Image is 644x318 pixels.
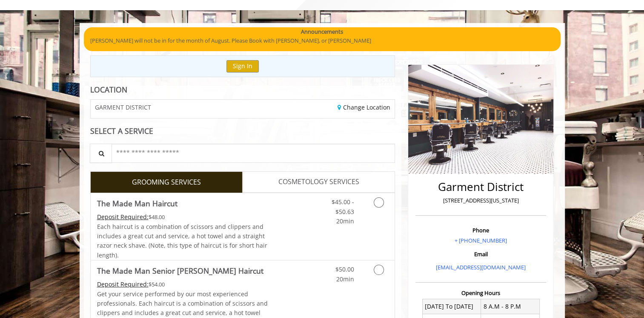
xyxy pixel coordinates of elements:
div: $54.00 [97,280,268,289]
a: [EMAIL_ADDRESS][DOMAIN_NAME] [436,263,526,271]
p: [STREET_ADDRESS][US_STATE] [418,196,544,205]
span: Each haircut is a combination of scissors and clippers and includes a great cut and service, a ho... [97,223,267,259]
span: GROOMING SERVICES [132,177,201,188]
span: This service needs some Advance to be paid before we block your appointment [97,213,149,221]
span: $50.00 [335,265,354,273]
h3: Phone [418,227,544,233]
b: LOCATION [90,84,127,95]
span: COSMETOLOGY SERVICES [278,176,359,188]
span: This service needs some Advance to be paid before we block your appointment [97,280,149,288]
span: $45.00 - $50.63 [331,198,354,215]
b: The Made Man Haircut [97,197,177,209]
h3: Email [418,251,544,257]
span: 20min [336,217,354,225]
b: The Made Man Senior [PERSON_NAME] Haircut [97,265,263,277]
h3: Opening Hours [415,290,546,296]
p: [PERSON_NAME] will not be in for the month of August. Please Book with [PERSON_NAME], or [PERSON_... [90,36,554,45]
h2: Garment District [418,181,544,193]
td: 8 A.M - 8 P.M [481,299,540,314]
span: 20min [336,275,354,283]
div: SELECT A SERVICE [90,127,395,135]
a: + [PHONE_NUMBER] [455,237,507,244]
b: Announcements [301,27,343,36]
a: Change Location [338,103,390,111]
button: Sign In [226,60,259,72]
button: Service Search [90,144,112,163]
div: $48.00 [97,212,268,222]
span: GARMENT DISTRICT [95,104,151,110]
td: [DATE] To [DATE] [422,299,481,314]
